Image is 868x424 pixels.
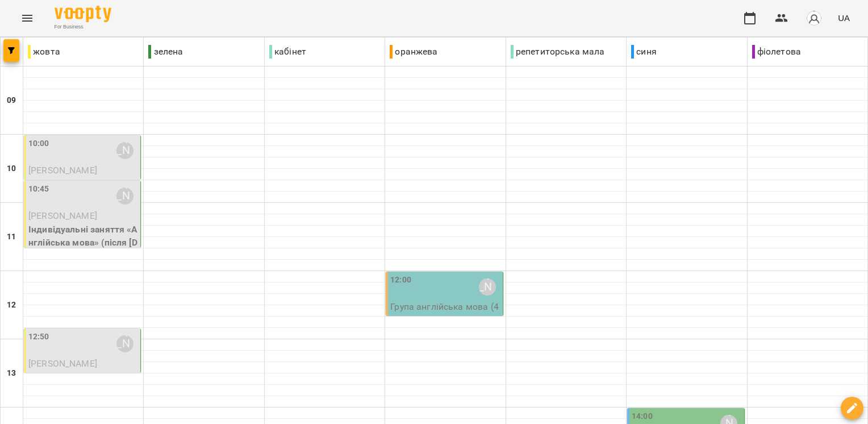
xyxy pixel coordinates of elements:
label: 12:00 [390,274,411,286]
button: Menu [14,5,41,32]
button: UA [833,7,854,28]
span: [PERSON_NAME] [28,165,97,176]
h6: 10 [7,163,16,175]
span: [PERSON_NAME] [28,358,97,369]
div: Софія Паславська [116,188,133,205]
p: зелена [148,45,183,59]
p: репетиторська мала [511,45,605,59]
span: UA [838,12,850,24]
h6: 11 [7,231,16,243]
div: Софія Паславська [479,278,496,296]
div: Софія Паславська [116,335,133,352]
label: 10:45 [28,183,49,196]
p: синя [631,45,657,59]
p: Група англійська мова (4-6 роки) субота - Англійська 4-6 р субота [390,300,500,340]
h6: 13 [7,367,16,380]
div: Софія Паславська [116,142,133,159]
span: [PERSON_NAME] [28,210,97,221]
h6: 12 [7,299,16,311]
p: фіолетова [752,45,801,59]
p: Індивідуальні заняття «Англійська мова» (після [DATE]) [28,223,138,263]
p: кабінет [269,45,306,59]
h6: 09 [7,94,16,107]
label: 10:00 [28,138,49,150]
span: For Business [55,23,111,31]
img: avatar_s.png [806,10,822,26]
label: 12:50 [28,331,49,343]
p: Індивідуальні заняття «Англійська мова» (після [DATE]) [28,177,138,218]
p: жовта [28,45,60,59]
p: оранжева [390,45,437,59]
p: Індивідуальні заняття «Англійська мова» (після [DATE]) [28,371,138,411]
label: 14:00 [632,410,653,423]
img: Voopty Logo [55,6,111,22]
